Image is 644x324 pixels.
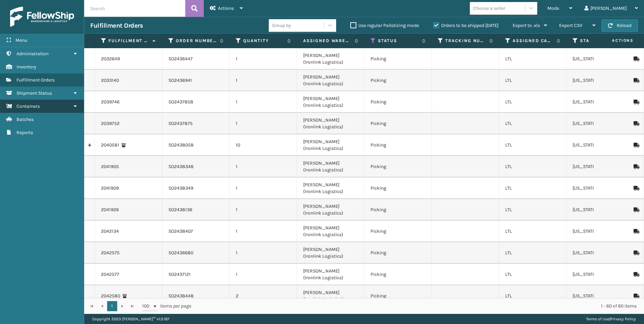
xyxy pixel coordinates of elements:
[499,242,567,264] td: LTL
[499,134,567,156] td: LTL
[297,199,364,221] td: [PERSON_NAME] (Ironlink Logistics)
[162,221,230,242] td: SO2438407
[297,113,364,134] td: [PERSON_NAME] (Ironlink Logistics)
[364,91,432,113] td: Picking
[162,285,230,307] td: SO2438448
[513,23,540,28] span: Export to .xls
[17,64,36,70] span: Inventory
[567,113,634,134] td: [US_STATE]
[513,38,553,44] label: Assigned Carrier Service
[162,177,230,199] td: SO2438349
[162,199,230,221] td: SO2438136
[567,48,634,70] td: [US_STATE]
[499,199,567,221] td: LTL
[297,177,364,199] td: [PERSON_NAME] (Ironlink Logistics)
[92,314,169,324] p: Copyright 2023 [PERSON_NAME]™ v 1.0.187
[567,91,634,113] td: [US_STATE]
[634,229,638,234] i: Mark as Shipped
[567,70,634,91] td: [US_STATE]
[230,48,297,70] td: 1
[15,37,27,43] span: Menu
[567,156,634,177] td: [US_STATE]
[350,23,419,28] label: Use regular Palletizing mode
[297,285,364,307] td: [PERSON_NAME] (Ironlink Logistics)
[634,143,638,148] i: Mark as Shipped
[586,317,609,321] a: Terms of Use
[10,7,74,27] img: logo
[230,264,297,285] td: 1
[634,57,638,61] i: Mark as Shipped
[364,48,432,70] td: Picking
[17,117,34,122] span: Batches
[162,134,230,156] td: SO2438058
[218,5,234,11] span: Actions
[162,156,230,177] td: SO2438348
[499,156,567,177] td: LTL
[201,303,637,310] div: 1 - 60 of 60 items
[567,264,634,285] td: [US_STATE]
[364,221,432,242] td: Picking
[297,91,364,113] td: [PERSON_NAME] (Ironlink Logistics)
[499,221,567,242] td: LTL
[162,48,230,70] td: SO2436447
[101,271,119,278] a: 2042577
[297,242,364,264] td: [PERSON_NAME] (Ironlink Logistics)
[634,294,638,298] i: Mark as Shipped
[17,77,55,83] span: Fulfillment Orders
[499,285,567,307] td: LTL
[634,186,638,191] i: Mark as Shipped
[101,163,119,170] a: 2041905
[90,22,143,30] h3: Fulfillment Orders
[230,91,297,113] td: 1
[101,206,119,213] a: 2041926
[433,23,498,28] label: Orders to be shipped [DATE]
[17,51,49,57] span: Administration
[567,221,634,242] td: [US_STATE]
[610,317,636,321] a: Privacy Policy
[162,242,230,264] td: SO2436680
[559,23,582,28] span: Export CSV
[634,272,638,277] i: Mark as Shipped
[364,285,432,307] td: Picking
[230,156,297,177] td: 1
[547,5,559,11] span: Mode
[297,264,364,285] td: [PERSON_NAME] (Ironlink Logistics)
[634,164,638,169] i: Mark as Shipped
[230,199,297,221] td: 1
[230,134,297,156] td: 10
[473,5,505,12] div: Choose a seller
[101,228,119,235] a: 2042134
[634,100,638,104] i: Mark as Shipped
[162,264,230,285] td: SO2437121
[297,156,364,177] td: [PERSON_NAME] (Ironlink Logistics)
[580,38,621,44] label: State
[297,221,364,242] td: [PERSON_NAME] (Ironlink Logistics)
[378,38,419,44] label: Status
[364,264,432,285] td: Picking
[303,38,351,44] label: Assigned Warehouse
[364,199,432,221] td: Picking
[364,242,432,264] td: Picking
[230,242,297,264] td: 1
[567,134,634,156] td: [US_STATE]
[230,113,297,134] td: 1
[230,221,297,242] td: 1
[162,113,230,134] td: SO2437875
[101,56,120,62] a: 2032649
[17,90,52,96] span: Shipment Status
[567,177,634,199] td: [US_STATE]
[634,207,638,212] i: Mark as Shipped
[499,48,567,70] td: LTL
[591,35,638,46] span: Actions
[230,70,297,91] td: 1
[230,285,297,307] td: 2
[364,113,432,134] td: Picking
[101,250,120,256] a: 2042575
[101,120,120,127] a: 2039752
[17,130,33,135] span: Reports
[499,113,567,134] td: LTL
[101,293,120,299] a: 2042580
[162,70,230,91] td: SO2436941
[364,70,432,91] td: Picking
[634,251,638,255] i: Mark as Shipped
